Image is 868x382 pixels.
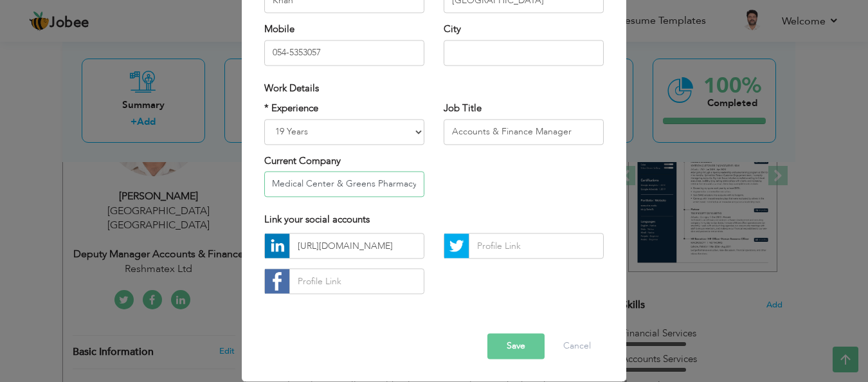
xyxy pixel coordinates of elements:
[469,233,604,259] input: Profile Link
[487,334,545,359] button: Save
[444,102,482,116] label: Job Title
[265,269,289,294] img: facebook
[289,269,424,295] input: Profile Link
[550,334,604,359] button: Cancel
[444,234,469,259] img: Twitter
[289,233,424,259] input: Profile Link
[264,213,370,226] span: Link your social accounts
[264,82,319,95] span: Work Details
[444,23,461,37] label: City
[264,102,318,116] label: * Experience
[265,234,289,259] img: linkedin
[264,23,294,37] label: Mobile
[264,154,341,168] label: Current Company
